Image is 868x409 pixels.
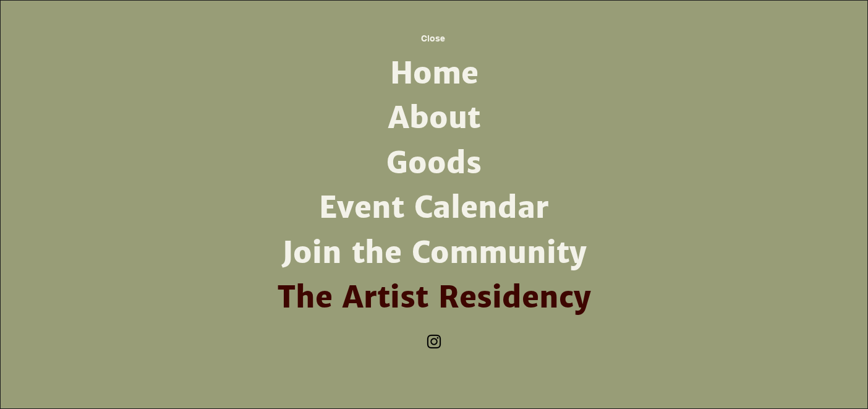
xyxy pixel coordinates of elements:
img: Instagram [425,332,443,351]
a: Goods [273,141,595,186]
a: Home [273,51,595,96]
nav: Site [273,51,595,320]
ul: Social Bar [425,332,443,351]
span: Close [421,33,445,43]
a: Event Calendar [273,186,595,230]
a: The Artist Residency [273,275,595,320]
a: About [273,96,595,140]
a: Join the Community [273,231,595,275]
button: Close [399,25,466,51]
